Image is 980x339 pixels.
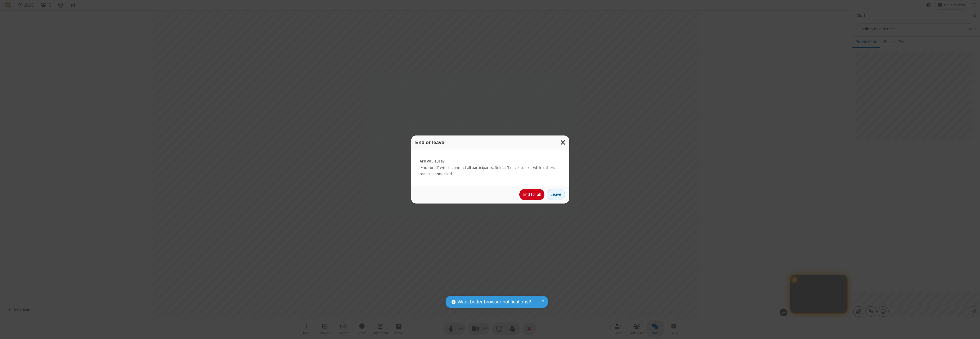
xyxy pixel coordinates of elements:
[519,189,544,200] button: End for all
[415,140,565,145] h3: End or leave
[547,189,565,200] button: Leave
[557,135,569,149] button: Close modal
[458,298,531,306] span: Want better browser notifications?
[411,149,569,186] div: 'End for all' will disconnect all participants. Select 'Leave' to exit while others remain connec...
[420,158,561,165] strong: Are you sure?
